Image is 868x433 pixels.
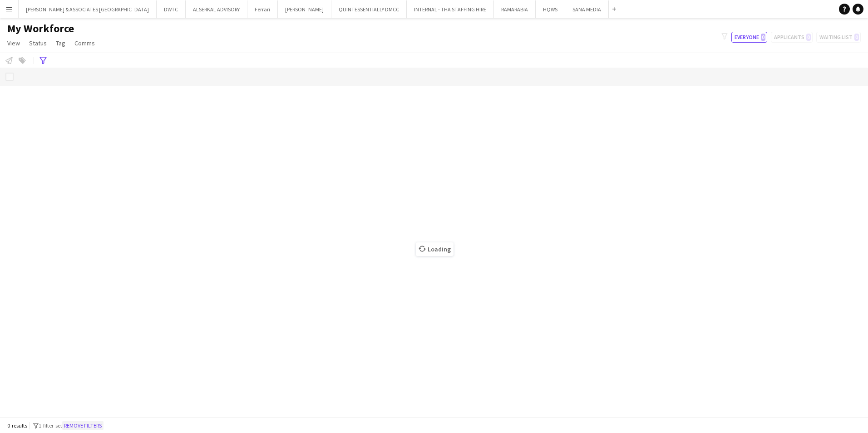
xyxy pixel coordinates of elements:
span: 0 [761,34,765,41]
button: QUINTESSENTIALLY DMCC [331,0,407,18]
a: Tag [52,37,69,49]
span: My Workforce [7,22,74,35]
app-action-btn: Advanced filters [38,55,49,66]
a: Comms [71,37,99,49]
button: [PERSON_NAME] & ASSOCIATES [GEOGRAPHIC_DATA] [19,0,157,18]
button: RAMARABIA [494,0,536,18]
button: [PERSON_NAME] [278,0,331,18]
button: Remove filters [62,421,104,431]
button: DWTC [157,0,186,18]
span: Tag [56,39,65,47]
button: HQWS [536,0,565,18]
span: View [7,39,20,47]
a: View [4,37,24,49]
a: Status [25,37,50,49]
button: INTERNAL - THA STAFFING HIRE [407,0,494,18]
span: 1 filter set [39,422,62,429]
span: Loading [416,242,454,256]
button: SANA MEDIA [565,0,609,18]
span: Comms [74,39,95,47]
button: Ferrari [247,0,278,18]
button: ALSERKAL ADVISORY [186,0,247,18]
span: Status [29,39,47,47]
button: Everyone0 [731,32,767,43]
